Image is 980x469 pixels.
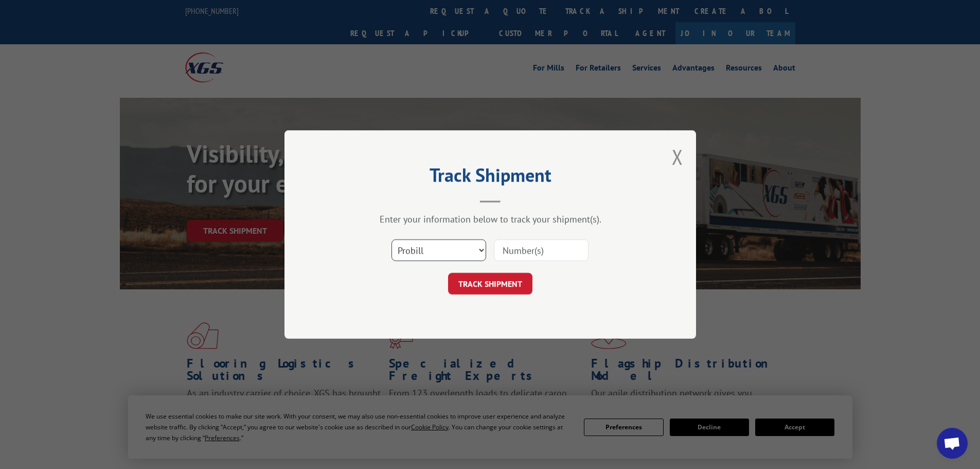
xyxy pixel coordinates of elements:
[448,273,532,294] button: TRACK SHIPMENT
[672,143,683,170] button: Close modal
[336,168,645,187] h2: Track Shipment
[937,428,968,459] div: Open chat
[336,213,645,225] div: Enter your information below to track your shipment(s).
[494,239,589,261] input: Number(s)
